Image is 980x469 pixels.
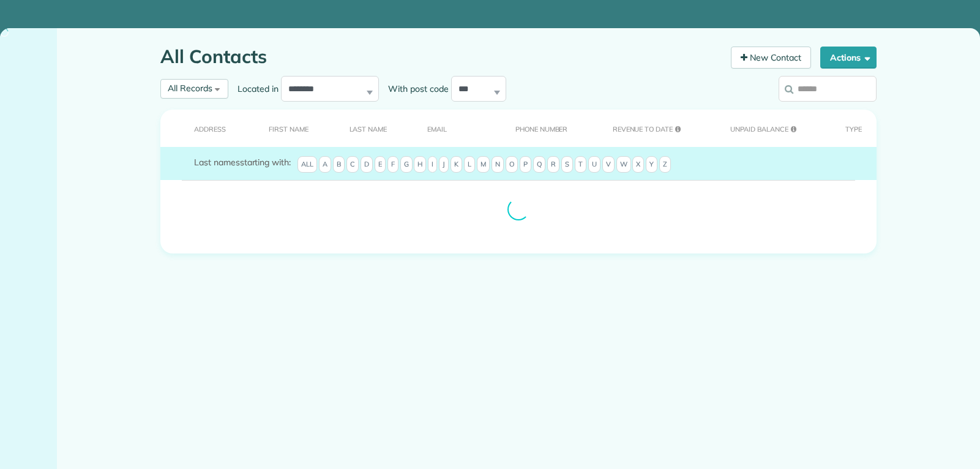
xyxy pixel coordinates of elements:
th: Address [160,110,250,147]
span: I [428,156,437,173]
span: S [561,156,573,173]
span: G [400,156,413,173]
th: Revenue to Date [594,110,712,147]
span: A [319,156,331,173]
span: E [375,156,386,173]
span: L [464,156,475,173]
label: starting with: [194,156,291,168]
span: All [297,156,317,173]
span: M [477,156,490,173]
span: P [520,156,531,173]
span: U [588,156,600,173]
label: With post code [379,83,451,95]
span: R [547,156,559,173]
span: B [333,156,345,173]
th: Phone number [496,110,594,147]
span: K [451,156,462,173]
span: F [387,156,398,173]
span: X [632,156,644,173]
span: J [439,156,449,173]
span: H [414,156,426,173]
span: W [616,156,631,173]
label: Located in [228,83,281,95]
span: C [346,156,359,173]
span: V [602,156,615,173]
th: First Name [250,110,330,147]
span: Last names [194,157,240,168]
a: New Contact [731,47,812,69]
button: Actions [820,47,877,69]
span: O [506,156,518,173]
span: N [492,156,504,173]
span: Z [659,156,671,173]
span: T [575,156,586,173]
h1: All Contacts [160,47,722,67]
th: Last Name [331,110,409,147]
th: Unpaid Balance [711,110,826,147]
th: Type [826,110,877,147]
th: Email [408,110,496,147]
span: Q [533,156,545,173]
span: All Records [168,83,212,94]
span: Y [646,156,657,173]
span: D [361,156,373,173]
